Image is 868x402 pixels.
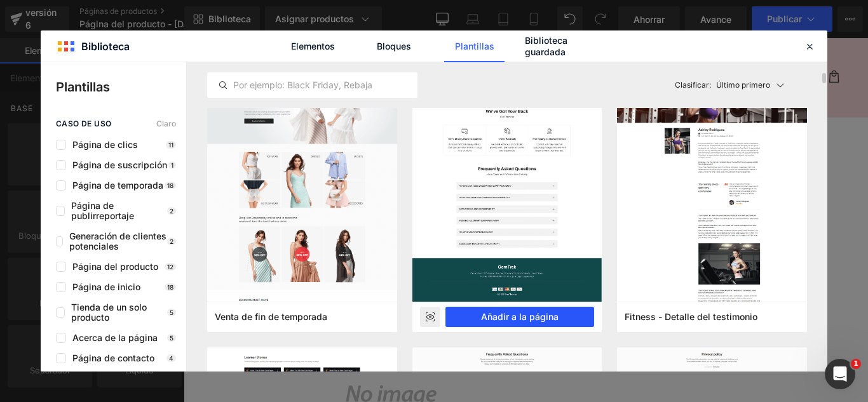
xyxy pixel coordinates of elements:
[525,35,567,57] font: Biblioteca guardada
[617,69,807,395] img: cbe28038-c0c0-4e55-9a5b-85cbf036daec.png
[71,37,112,48] font: Catálogo
[170,238,173,245] font: 2
[481,311,559,322] font: Añadir a la página
[625,311,757,323] span: Fitness - Detalle del testimonio
[377,41,411,51] font: Bloques
[168,141,173,149] font: 11
[69,231,166,251] font: Generación de clientes potenciales
[127,37,168,48] font: Contacto
[167,283,173,291] font: 18
[72,139,138,150] font: Página de clics
[171,161,173,169] font: 1
[215,311,327,323] span: Venta de fin de temporada
[420,307,440,327] div: Avance
[72,332,158,343] font: Acerca de la página
[72,261,158,272] font: Página del producto
[32,37,55,48] font: Inicio
[56,119,111,128] font: caso de uso
[455,41,494,51] font: Plantillas
[156,119,176,128] font: Claro
[716,80,770,90] font: Último primero
[215,311,327,322] font: Venta de fin de temporada
[119,29,176,56] a: Contacto
[661,29,689,57] summary: Búsqueda
[670,72,808,98] button: Clasificar:Último primero
[167,182,173,189] font: 18
[318,5,445,81] img: Exclusiva Perú
[675,80,711,90] font: Clasificar:
[72,281,140,292] font: Página de inicio
[169,354,173,362] font: 4
[72,180,163,191] font: Página de temporada
[170,334,173,342] font: 5
[72,159,167,170] font: Página de suscripción
[445,307,595,327] button: Añadir a la página
[825,359,855,389] iframe: Chat en vivo de Intercom
[63,29,120,56] a: Catálogo
[24,29,63,56] a: Inicio
[208,77,417,93] input: Por ejemplo: Black Friday, Rebajas,...
[625,311,757,322] font: Fitness - Detalle del testimonio
[291,41,335,51] font: Elementos
[853,359,858,368] font: 1
[167,263,173,271] font: 12
[71,200,134,221] font: Página de publirreportaje
[170,309,173,316] font: 5
[56,79,110,95] font: Plantillas
[170,207,173,215] font: 2
[71,302,147,323] font: Tienda de un solo producto
[72,352,154,363] font: Página de contacto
